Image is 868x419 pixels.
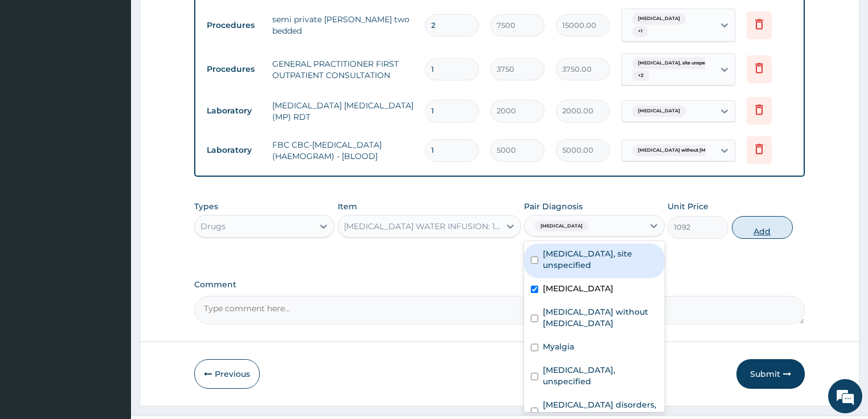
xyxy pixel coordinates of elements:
td: Laboratory [201,100,267,121]
label: [MEDICAL_DATA], site unspecified [543,248,658,271]
td: Laboratory [201,140,267,161]
div: Drugs [200,221,226,232]
button: Previous [194,359,260,389]
span: [MEDICAL_DATA] without [MEDICAL_DATA] [632,145,747,156]
label: Myalgia [543,341,574,352]
textarea: Type your message and hit 'Enter' [6,290,217,329]
span: [MEDICAL_DATA] [632,105,686,117]
label: Item [338,201,357,212]
div: Chat with us now [59,64,191,79]
button: Add [732,216,793,239]
td: Procedures [201,59,267,80]
td: FBC CBC-[MEDICAL_DATA] (HAEMOGRAM) - [BLOOD] [267,133,420,168]
label: [MEDICAL_DATA], unspecified [543,364,658,387]
span: + 1 [632,26,648,37]
div: [MEDICAL_DATA] WATER INFUSION: 10% - 500ML(PLUS INFUSION SET) [344,221,501,232]
label: [MEDICAL_DATA] without [MEDICAL_DATA] [543,306,658,329]
span: We're online! [66,133,157,248]
label: Types [194,202,218,211]
label: Comment [194,280,805,290]
span: [MEDICAL_DATA], site unspecified [632,58,724,69]
span: [MEDICAL_DATA] [632,13,686,25]
div: Minimize live chat window [187,6,214,33]
td: GENERAL PRACTITIONER FIRST OUTPATIENT CONSULTATION [267,52,420,87]
button: Submit [736,359,805,389]
label: [MEDICAL_DATA] [543,283,613,294]
td: Procedures [201,15,267,36]
td: [MEDICAL_DATA] [MEDICAL_DATA] (MP) RDT [267,94,420,128]
label: Pair Diagnosis [524,201,583,212]
span: + 2 [632,70,649,82]
img: d_794563401_company_1708531726252_794563401 [21,57,46,86]
td: semi private [PERSON_NAME] two bedded [267,8,420,42]
span: [MEDICAL_DATA] [535,221,588,232]
label: Unit Price [668,201,709,212]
